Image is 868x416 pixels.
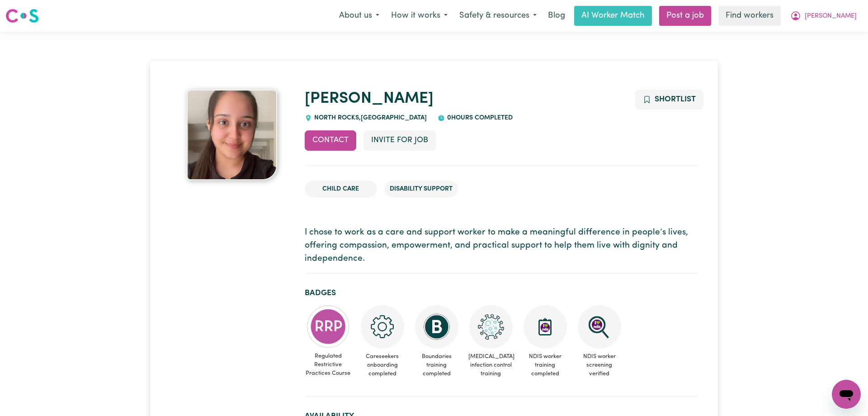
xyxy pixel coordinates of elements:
button: Add to shortlist [635,90,703,110]
h2: Badges [305,288,698,298]
button: Safety & resources [453,6,542,25]
span: NDIS worker screening verified [576,349,623,382]
span: Boundaries training completed [413,349,460,382]
a: Careseekers logo [5,5,39,26]
a: [PERSON_NAME] [305,91,434,107]
button: About us [333,6,385,25]
a: AI Worker Match [574,6,652,26]
img: CS Academy: COVID-19 Infection Control Training course completed [469,305,513,349]
button: My Account [784,6,863,25]
a: Blog [542,6,571,26]
span: Regulated Restrictive Practices Course [305,348,352,382]
span: Careseekers onboarding completed [359,349,406,382]
img: Careseekers logo [5,8,39,24]
img: CS Academy: Boundaries in care and support work course completed [415,305,458,349]
li: Child care [305,181,377,198]
span: Shortlist [655,96,696,103]
img: NDIS Worker Screening Verified [578,305,621,349]
span: NORTH ROCKS , [GEOGRAPHIC_DATA] [312,115,427,121]
img: CS Academy: Regulated Restrictive Practices course completed [307,305,350,348]
img: CS Academy: Introduction to NDIS Worker Training course completed [524,305,567,349]
button: Invite for Job [363,130,436,150]
a: Rasleen kaur's profile picture' [170,90,294,180]
button: How it works [385,6,453,25]
a: Post a job [659,6,711,26]
p: I chose to work as a care and support worker to make a meaningful difference in people’s lives, o... [305,226,698,265]
span: [MEDICAL_DATA] infection control training [467,349,514,382]
button: Contact [305,130,356,150]
img: CS Academy: Careseekers Onboarding course completed [361,305,404,349]
span: 0 hours completed [445,115,513,121]
li: Disability Support [384,181,458,198]
iframe: Button to launch messaging window, conversation in progress [832,380,861,409]
img: Rasleen kaur [187,90,277,180]
span: [PERSON_NAME] [805,11,857,21]
span: NDIS worker training completed [522,349,569,382]
a: Find workers [718,6,781,26]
